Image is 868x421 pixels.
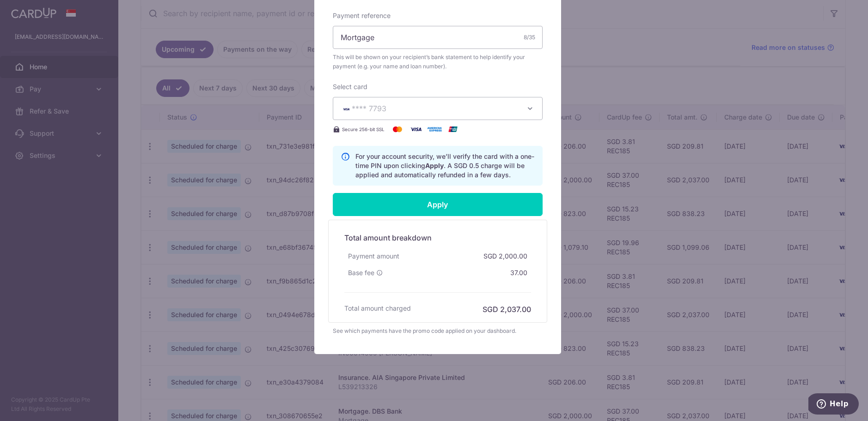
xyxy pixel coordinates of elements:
label: Select card [333,82,367,91]
iframe: Opens a widget where you can find more information [808,393,859,416]
span: Base fee [348,268,374,277]
img: VISA [341,106,352,112]
div: 8/35 [524,33,535,42]
h6: Total amount charged [344,304,411,313]
span: This will be shown on your recipient’s bank statement to help identify your payment (e.g. your na... [333,53,543,71]
label: Payment reference [333,11,391,20]
div: 37.00 [507,265,531,281]
img: Mastercard [388,124,407,135]
img: UnionPay [444,124,462,135]
div: Payment amount [344,248,403,265]
h5: Total amount breakdown [344,232,531,243]
p: For your account security, we’ll verify the card with a one-time PIN upon clicking . A SGD 0.5 ch... [355,152,535,180]
div: See which payments have the promo code applied on your dashboard. [333,326,543,336]
b: Apply [425,162,444,169]
img: Visa [407,124,425,135]
h6: SGD 2,037.00 [483,304,531,315]
input: Apply [333,193,543,216]
img: American Express [425,124,444,135]
div: SGD 2,000.00 [480,248,531,265]
span: Secure 256-bit SSL [342,126,385,133]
